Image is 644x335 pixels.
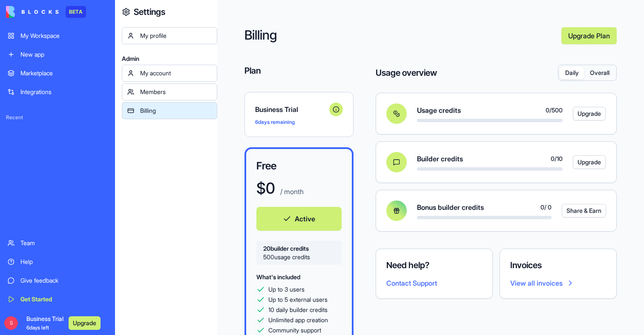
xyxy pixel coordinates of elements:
[268,295,328,304] span: Up to 5 external users
[140,88,212,96] div: Members
[20,295,107,304] div: Get Started
[417,105,461,115] span: Usage credits
[3,46,112,63] a: New app
[573,107,596,120] a: Upgrade
[122,102,217,119] a: Billing
[256,180,275,197] h1: $ 0
[268,306,328,314] span: 10 daily builder credits
[268,326,321,335] span: Community support
[573,155,606,169] button: Upgrade
[6,6,59,18] img: logo
[268,316,328,324] span: Unlimited app creation
[386,259,482,271] h4: Need help?
[244,65,354,77] h4: Plan
[20,31,107,40] div: My Workspace
[20,69,107,77] div: Marketplace
[256,159,342,173] h3: Free
[3,65,112,82] a: Marketplace
[4,316,18,330] span: S
[551,155,563,163] span: 0 / 10
[573,155,596,169] a: Upgrade
[134,6,165,18] h4: Settings
[244,27,555,44] h2: Billing
[417,154,463,164] span: Builder credits
[256,207,342,231] button: Active
[20,88,107,96] div: Integrations
[122,54,217,63] span: Admin
[255,104,326,115] span: Business Trial
[69,316,101,330] button: Upgrade
[26,324,49,331] span: 6 days left
[268,285,305,294] span: Up to 3 users
[3,291,112,308] a: Get Started
[122,27,217,44] a: My profile
[562,204,606,218] button: Share & Earn
[140,69,212,77] div: My account
[6,6,86,18] a: BETA
[122,65,217,82] a: My account
[263,253,335,261] span: 500 usage credits
[3,83,112,100] a: Integrations
[66,6,86,18] div: BETA
[256,273,300,281] span: What's included
[140,106,212,115] div: Billing
[26,315,63,332] span: Business Trial
[20,50,107,59] div: New app
[3,27,112,44] a: My Workspace
[20,276,107,285] div: Give feedback
[255,119,295,125] span: 6 days remaining
[560,67,584,79] button: Daily
[279,186,304,197] p: / month
[376,67,437,79] h4: Usage overview
[20,239,107,247] div: Team
[386,278,437,288] button: Contact Support
[263,244,335,253] span: 20 builder credits
[122,83,217,100] a: Members
[3,253,112,270] a: Help
[573,107,606,120] button: Upgrade
[3,235,112,252] a: Team
[20,258,107,266] div: Help
[540,203,552,212] span: 0 / 0
[561,27,617,44] a: Upgrade Plan
[417,202,484,212] span: Bonus builder credits
[546,106,563,115] span: 0 / 500
[3,272,112,289] a: Give feedback
[140,31,212,40] div: My profile
[3,114,112,121] span: Recent
[584,67,615,79] button: Overall
[510,278,606,288] a: View all invoices
[510,259,606,271] h4: Invoices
